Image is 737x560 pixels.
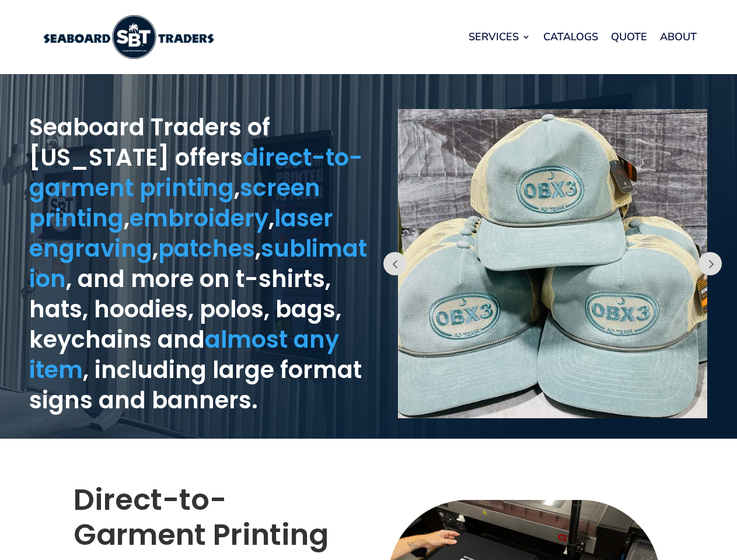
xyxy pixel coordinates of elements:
a: embroidery [130,202,268,235]
button: Prev [698,252,722,275]
a: almost any item [29,323,339,386]
h2: Direct-to-Garment Printing [74,482,352,558]
img: embroidered hats [398,109,707,418]
a: direct-to-garment printing [29,141,363,204]
a: patches [158,232,255,265]
a: Catalogs [543,15,598,59]
a: Services [469,15,530,59]
a: About [660,15,697,59]
button: Prev [383,252,407,275]
a: laser engraving [29,202,333,265]
a: sublimation [29,232,367,295]
a: Quote [611,15,647,59]
h1: Seaboard Traders of [US_STATE] offers , , , , , , and more on t-shirts, hats, hoodies, polos, bag... [29,112,369,421]
a: screen printing [29,171,320,235]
